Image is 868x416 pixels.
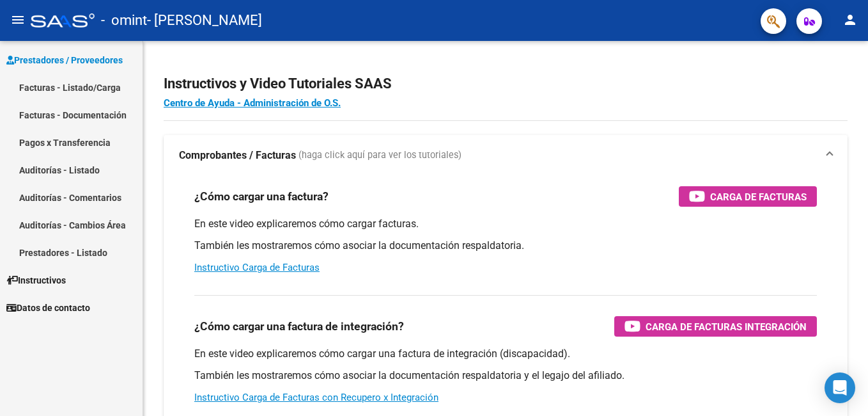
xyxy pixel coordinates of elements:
[194,317,404,335] h3: ¿Cómo cargar una factura de integración?
[194,347,817,361] p: En este video explicaremos cómo cargar una factura de integración (discapacidad).
[164,97,341,109] a: Centro de Ayuda - Administración de O.S.
[101,6,147,35] span: - omint
[298,148,461,163] span: (haga click aquí para ver los tutoriales)
[179,148,296,163] strong: Comprobantes / Facturas
[194,188,329,205] h3: ¿Cómo cargar una factura?
[614,316,817,337] button: Carga de Facturas Integración
[10,12,26,28] mat-icon: menu
[646,319,807,335] span: Carga de Facturas Integración
[194,392,438,403] a: Instructivo Carga de Facturas con Recupero x Integración
[164,135,848,176] mat-expansion-panel-header: Comprobantes / Facturas (haga click aquí para ver los tutoriales)
[6,301,90,315] span: Datos de contacto
[164,72,848,96] h2: Instructivos y Video Tutoriales SAAS
[194,239,817,253] p: También les mostraremos cómo asociar la documentación respaldatoria.
[147,6,262,35] span: - [PERSON_NAME]
[194,369,817,383] p: También les mostraremos cómo asociar la documentación respaldatoria y el legajo del afiliado.
[679,186,817,207] button: Carga de Facturas
[842,12,858,28] mat-icon: person
[710,189,807,205] span: Carga de Facturas
[194,217,817,231] p: En este video explicaremos cómo cargar facturas.
[194,262,320,273] a: Instructivo Carga de Facturas
[825,372,855,403] div: Open Intercom Messenger
[6,53,123,67] span: Prestadores / Proveedores
[6,273,66,287] span: Instructivos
